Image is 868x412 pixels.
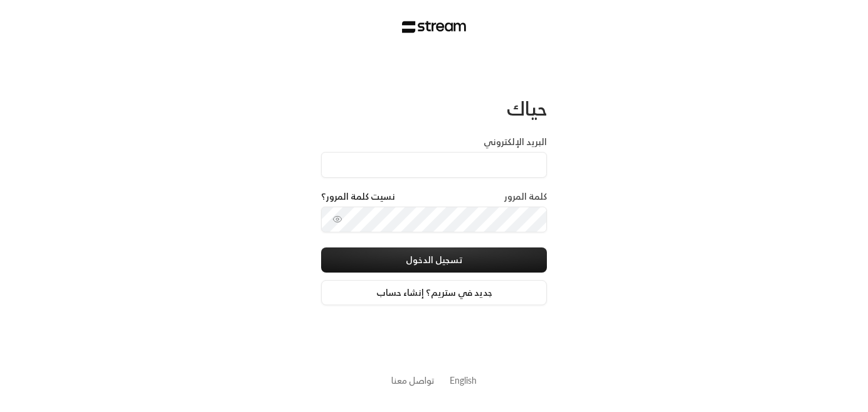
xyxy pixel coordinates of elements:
button: تواصل معنا [391,374,435,387]
a: English [450,369,477,392]
label: كلمة المرور [504,190,547,203]
button: تسجيل الدخول [321,247,547,273]
span: حياك [507,92,547,125]
a: جديد في ستريم؟ إنشاء حساب [321,280,547,305]
button: toggle password visibility [327,209,347,229]
a: نسيت كلمة المرور؟ [321,190,395,203]
a: تواصل معنا [391,372,435,388]
img: Stream Logo [402,21,467,33]
label: البريد الإلكتروني [484,136,547,148]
